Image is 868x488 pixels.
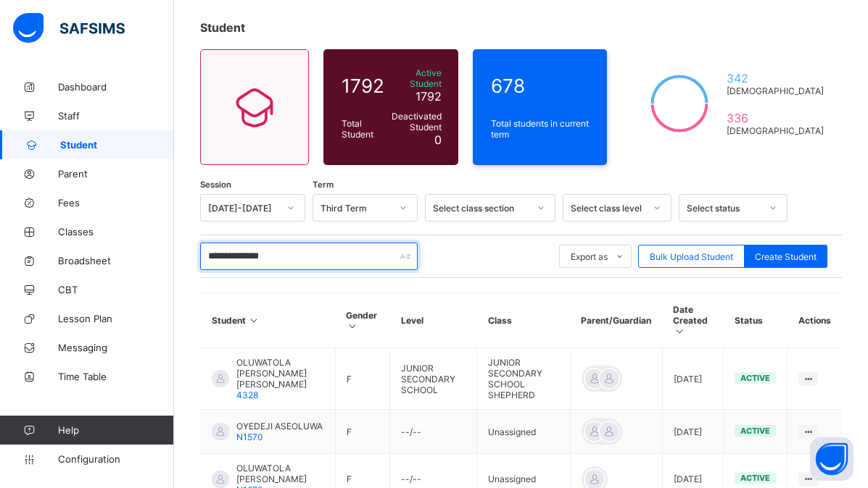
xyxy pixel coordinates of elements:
[58,255,174,266] span: Broadsheet
[662,348,724,410] td: [DATE]
[208,203,278,214] div: [DATE]-[DATE]
[727,71,824,85] span: 342
[58,424,173,436] span: Help
[687,203,761,214] div: Select status
[727,85,824,96] span: [DEMOGRAPHIC_DATA]
[58,313,174,324] span: Lesson Plan
[740,373,770,383] span: active
[727,125,824,136] span: [DEMOGRAPHIC_DATA]
[342,75,384,97] span: 1792
[200,180,231,190] span: Session
[248,315,260,326] i: Sort in Ascending Order
[58,371,174,382] span: Time Table
[236,432,263,442] span: N1570
[313,180,334,190] span: Term
[390,293,477,348] th: Level
[13,13,125,43] img: safsims
[390,410,477,454] td: --/--
[335,410,390,454] td: F
[650,251,733,262] span: Bulk Upload Student
[571,203,645,214] div: Select class level
[58,284,174,295] span: CBT
[571,251,608,262] span: Export as
[200,20,245,35] span: Student
[570,293,662,348] th: Parent/Guardian
[390,348,477,410] td: JUNIOR SECONDARY SCHOOL
[236,463,324,484] span: OLUWATOLA [PERSON_NAME]
[335,293,390,348] th: Gender
[338,114,388,143] div: Total Student
[673,326,685,337] i: Sort in Ascending Order
[724,293,788,348] th: Status
[335,348,390,410] td: F
[236,390,258,400] span: 4328
[477,348,571,410] td: JUNIOR SECONDARY SCHOOL SHEPHERD
[727,111,824,125] span: 336
[236,421,323,432] span: OYEDEJI ASEOLUWA
[434,132,442,147] span: 0
[58,453,173,465] span: Configuration
[58,168,174,180] span: Parent
[491,118,590,140] span: Total students in current term
[58,81,174,93] span: Dashboard
[58,197,174,209] span: Fees
[740,473,770,483] span: active
[433,203,529,214] div: Select class section
[201,293,336,348] th: Student
[477,410,571,454] td: Unassigned
[477,293,571,348] th: Class
[662,293,724,348] th: Date Created
[58,110,174,122] span: Staff
[60,139,174,151] span: Student
[755,251,817,262] span: Create Student
[810,437,853,481] button: Open asap
[416,89,442,104] span: 1792
[662,410,724,454] td: [DATE]
[58,342,174,353] span: Messaging
[392,67,442,89] span: Active Student
[58,226,174,237] span: Classes
[236,357,324,390] span: OLUWATOLA [PERSON_NAME] [PERSON_NAME]
[491,75,590,97] span: 678
[788,293,842,348] th: Actions
[321,203,391,214] div: Third Term
[740,426,770,436] span: active
[392,111,442,132] span: Deactivated Student
[346,321,358,332] i: Sort in Ascending Order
